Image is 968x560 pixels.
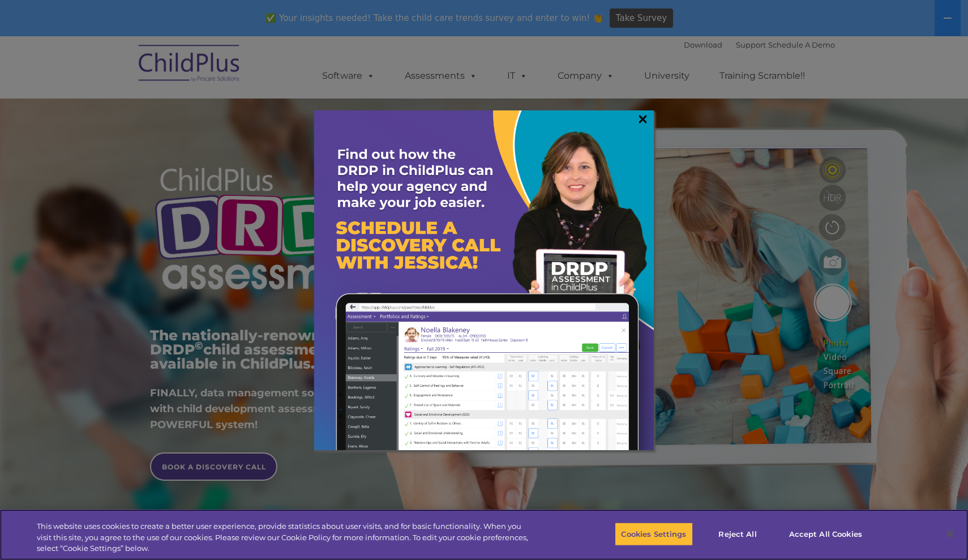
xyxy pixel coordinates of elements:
[937,521,962,546] button: Close
[37,521,533,554] div: This website uses cookies to create a better user experience, provide statistics about user visit...
[783,522,868,546] button: Accept All Cookies
[703,522,773,546] button: Reject All
[615,522,692,546] button: Cookies Settings
[636,113,649,125] a: ×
